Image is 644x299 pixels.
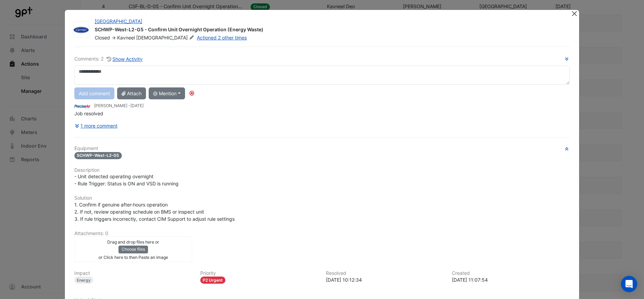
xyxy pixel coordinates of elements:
span: 1. Confirm if genuine after-hours operation 2. If not, review operating schedule on BMS or inspec... [74,202,235,222]
small: Drag and drop files here or [107,239,159,245]
a: Actioned 2 other times [197,35,247,40]
div: [DATE] 10:12:34 [326,276,444,283]
h6: Attachments: 0 [74,231,570,236]
span: -> [111,35,116,40]
button: Close [571,10,578,17]
span: [DEMOGRAPHIC_DATA] [136,34,196,41]
h6: Description [74,167,570,173]
span: - Unit detected operating overnight - Rule Trigger: Status is ON and VSD is running [74,173,179,186]
h6: Created [452,270,570,276]
span: Job resolved [74,111,103,116]
span: SCHWP-West-L2-G5 [74,152,122,159]
span: Closed [95,35,110,40]
h6: Resolved [326,270,444,276]
h6: Priority [200,270,318,276]
button: 1 more comment [74,120,118,132]
div: [DATE] 11:07:54 [452,276,570,283]
h6: Impact [74,270,192,276]
h6: Solution [74,195,570,201]
button: Attach [117,87,146,99]
span: 2025-07-10 10:12:31 [130,103,144,108]
div: Open Intercom Messenger [621,276,637,292]
div: Tooltip anchor [189,90,195,96]
div: SCHWP-West-L2-G5 - Confirm Unit Overnight Operation (Energy Waste) [95,26,563,34]
div: Comments: 2 [74,55,143,63]
span: Kavneel [117,35,135,40]
small: or Click here to then Paste an image [98,255,168,260]
img: Precise Air [74,102,91,110]
img: Carrier [73,27,89,33]
button: @ Mention [149,87,185,99]
button: Show Activity [106,55,143,63]
a: [GEOGRAPHIC_DATA] [95,18,142,24]
div: P2 Urgent [200,277,226,284]
h6: Equipment [74,146,570,151]
small: [PERSON_NAME] - [94,103,144,109]
button: Choose files [118,246,148,253]
div: Energy [74,277,94,284]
